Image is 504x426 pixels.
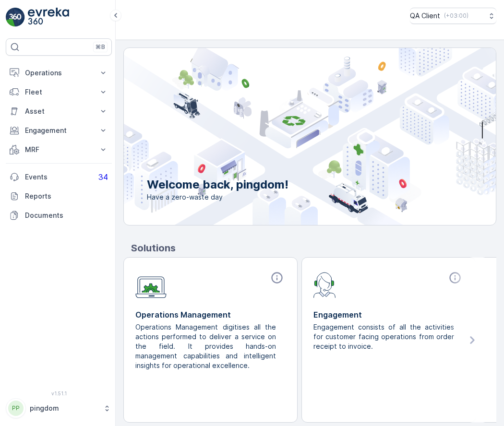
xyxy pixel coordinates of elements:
button: Operations [6,63,112,83]
img: city illustration [81,48,496,225]
p: ⌘B [96,43,105,51]
a: Reports [6,187,112,206]
p: Reports [25,191,108,201]
p: QA Client [410,11,440,21]
button: PPpingdom [6,398,112,418]
p: Solutions [131,241,496,255]
span: Have a zero-waste day [147,192,288,202]
p: Operations Management [135,309,286,320]
span: v 1.51.1 [6,390,112,396]
a: Events34 [6,167,112,187]
button: Fleet [6,83,112,102]
p: Welcome back, pingdom! [147,177,288,192]
p: Documents [25,211,108,220]
p: Engagement [313,309,464,320]
p: Asset [25,106,93,116]
button: MRF [6,140,112,159]
img: module-icon [313,271,336,298]
p: Operations Management digitises all the actions performed to deliver a service on the field. It p... [135,322,278,370]
button: Engagement [6,121,112,140]
a: Documents [6,206,112,225]
p: Fleet [25,87,93,97]
p: 34 [98,173,108,181]
p: MRF [25,145,93,154]
p: Engagement consists of all the activities for customer facing operations from order receipt to in... [313,322,456,351]
p: Engagement [25,126,93,135]
img: logo [6,8,25,27]
button: Asset [6,102,112,121]
p: pingdom [30,403,98,413]
button: QA Client(+03:00) [410,8,496,24]
p: Events [25,172,93,182]
p: ( +03:00 ) [444,12,468,20]
img: logo_light-DOdMpM7g.png [28,8,69,27]
img: module-icon [135,271,167,298]
div: PP [8,401,24,416]
p: Operations [25,68,93,78]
